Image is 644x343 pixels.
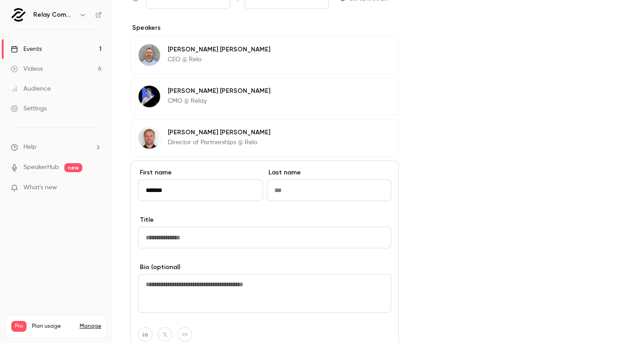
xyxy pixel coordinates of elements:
[267,168,392,177] label: Last name
[23,183,57,192] span: What's new
[168,138,270,147] p: Director of Partnerships @ Relo
[168,87,270,96] p: [PERSON_NAME] [PERSON_NAME]
[130,78,399,115] div: Vijay Khandekar[PERSON_NAME] [PERSON_NAME]CMO @ Relay
[11,64,43,73] div: Videos
[11,8,26,22] img: Relay Commerce
[11,84,51,93] div: Audience
[130,36,399,74] div: Rory Jeffries[PERSON_NAME] [PERSON_NAME]CEO @ Relo
[168,55,270,64] p: CEO @ Relo
[64,163,82,172] span: new
[139,44,160,66] img: Rory Jeffries
[130,119,399,157] div: Harry Willis[PERSON_NAME] [PERSON_NAME]Director of Partnerships @ Relo
[11,321,27,332] span: Pro
[138,215,391,224] label: Title
[11,142,102,152] li: help-dropdown-opener
[168,96,270,105] p: CMO @ Relay
[11,104,47,113] div: Settings
[138,263,391,272] label: Bio (optional)
[23,163,59,172] a: SpeakerHub
[11,45,42,54] div: Events
[32,323,74,330] span: Plan usage
[80,323,101,330] a: Manage
[33,10,76,19] h6: Relay Commerce
[23,142,36,152] span: Help
[138,168,263,177] label: First name
[139,127,160,149] img: Harry Willis
[168,45,270,54] p: [PERSON_NAME] [PERSON_NAME]
[130,23,399,32] p: Speakers
[139,86,160,107] img: Vijay Khandekar
[168,128,270,137] p: [PERSON_NAME] [PERSON_NAME]
[91,184,102,192] iframe: Noticeable Trigger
